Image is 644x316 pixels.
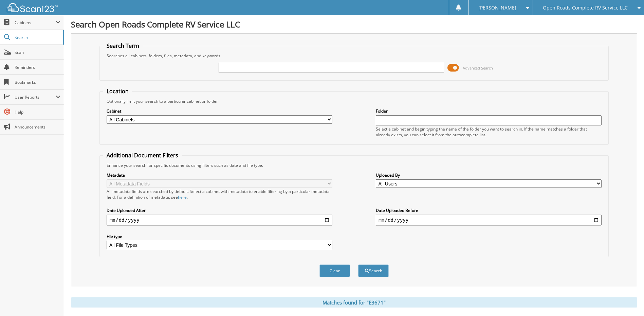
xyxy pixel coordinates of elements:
iframe: Chat Widget [610,283,644,316]
div: Searches all cabinets, folders, files, metadata, and keywords [103,53,605,59]
span: Reminders [15,64,60,70]
legend: Location [103,87,132,95]
span: Scan [15,50,60,55]
div: Optionally limit your search to a particular cabinet or folder [103,98,605,104]
input: start [107,215,332,225]
span: [PERSON_NAME] [478,6,516,10]
span: Bookmarks [15,79,60,85]
div: Matches found for "E3671" [71,297,637,308]
a: here [178,194,187,200]
span: Cabinets [15,20,56,25]
label: Date Uploaded Before [376,208,602,213]
span: User Reports [15,94,56,100]
div: Enhance your search for specific documents using filters such as date and file type. [103,162,605,168]
label: Metadata [107,172,332,178]
div: All metadata fields are searched by default. Select a cabinet with metadata to enable filtering b... [107,189,332,200]
button: Clear [319,264,350,277]
img: scan123-logo-white.svg [7,3,58,12]
legend: Additional Document Filters [103,152,182,159]
h1: Search Open Roads Complete RV Service LLC [71,19,637,30]
input: end [376,215,602,225]
span: Announcements [15,124,60,130]
span: Search [15,35,59,40]
label: Cabinet [107,108,332,114]
span: Advanced Search [463,65,493,71]
span: Open Roads Complete RV Service LLC [543,6,628,10]
legend: Search Term [103,42,143,50]
label: File type [107,234,332,239]
label: Date Uploaded After [107,208,332,213]
div: Select a cabinet and begin typing the name of the folder you want to search in. If the name match... [376,126,602,138]
label: Folder [376,108,602,114]
button: Search [358,264,389,277]
label: Uploaded By [376,172,602,178]
span: Help [15,109,60,115]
